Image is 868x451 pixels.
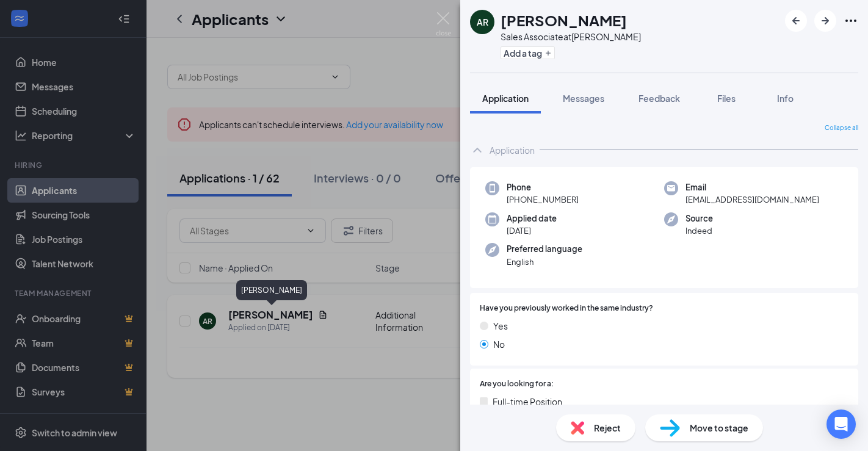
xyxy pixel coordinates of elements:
div: Application [490,144,535,156]
span: Full-time Position [493,395,562,408]
span: Collapse all [825,123,858,133]
svg: ChevronUp [470,143,485,157]
span: Source [685,212,713,225]
span: No [493,337,505,351]
span: Have you previously worked in the same industry? [480,303,653,314]
span: [DATE] [507,225,557,237]
span: Applied date [507,212,557,225]
span: Email [685,181,819,193]
span: Phone [507,181,579,193]
span: [PHONE_NUMBER] [507,193,579,206]
svg: Ellipses [844,13,858,28]
button: ArrowLeftNew [785,10,807,32]
div: [PERSON_NAME] [236,280,307,300]
svg: ArrowRight [818,13,833,28]
div: AR [477,16,488,28]
button: ArrowRight [814,10,836,32]
span: Are you looking for a: [480,378,554,390]
span: [EMAIL_ADDRESS][DOMAIN_NAME] [685,193,819,206]
span: Yes [493,319,508,333]
h1: [PERSON_NAME] [501,10,627,31]
span: Application [482,93,529,104]
span: Reject [594,421,621,435]
span: Indeed [685,225,713,237]
span: Files [717,93,736,104]
div: Open Intercom Messenger [826,410,856,439]
span: Info [777,93,794,104]
span: Preferred language [507,243,582,255]
span: Messages [563,93,604,104]
span: Move to stage [690,421,748,435]
button: PlusAdd a tag [501,46,555,59]
svg: Plus [544,49,552,57]
span: English [507,256,582,268]
div: Sales Associate at [PERSON_NAME] [501,31,641,43]
span: Feedback [638,93,680,104]
svg: ArrowLeftNew [789,13,803,28]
